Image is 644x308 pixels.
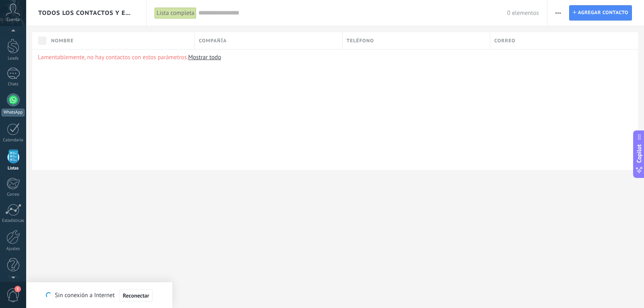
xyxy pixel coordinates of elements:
[2,109,25,116] div: WhatsApp
[347,37,374,45] span: Teléfono
[46,289,152,302] div: Sin conexión a Internet
[552,5,564,21] button: Más
[155,7,196,19] div: Lista completa
[14,286,21,292] span: 3
[188,54,221,61] a: Mostrar todo
[120,289,153,302] button: Reconectar
[123,293,149,298] span: Reconectar
[51,37,74,45] span: Nombre
[199,37,227,45] span: Compañía
[507,9,539,17] span: 0 elementos
[2,246,25,252] div: Ajustes
[6,17,20,23] span: Cuenta
[2,192,25,197] div: Correo
[569,5,632,21] a: Agregar contacto
[38,54,632,61] p: Lamentablemente, no hay contactos con estos parámetros.
[494,37,516,45] span: Correo
[2,166,25,171] div: Listas
[2,138,25,143] div: Calendario
[635,144,643,163] span: Copilot
[38,9,135,17] span: Todos los contactos y empresas
[2,218,25,223] div: Estadísticas
[2,82,25,87] div: Chats
[578,6,628,20] span: Agregar contacto
[2,56,25,61] div: Leads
